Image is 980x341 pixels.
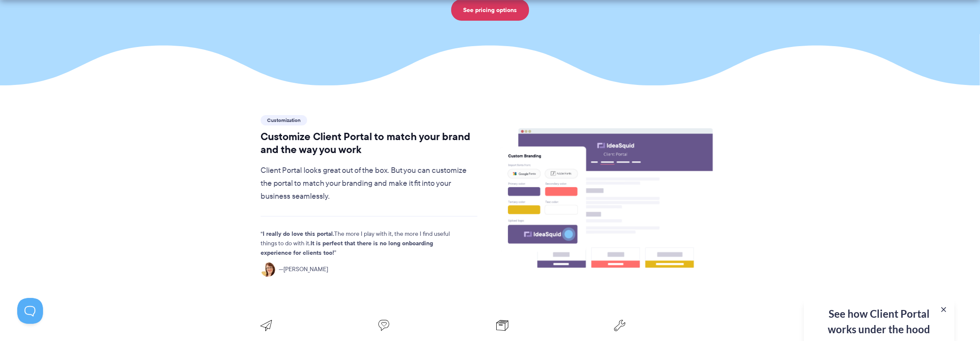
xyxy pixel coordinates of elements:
strong: I really do love this portal. [263,229,334,238]
strong: It is perfect that there is no long onboarding experience for clients too! [261,238,433,257]
p: Client Portal looks great out of the box. But you can customize the portal to match your branding... [261,164,478,203]
p: The more I play with it, the more I find useful things to do with it. [261,229,463,258]
h2: Customize Client Portal to match your brand and the way you work [261,130,478,156]
span: [PERSON_NAME] [279,265,328,274]
span: Customization [261,115,307,125]
iframe: Toggle Customer Support [17,298,43,324]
